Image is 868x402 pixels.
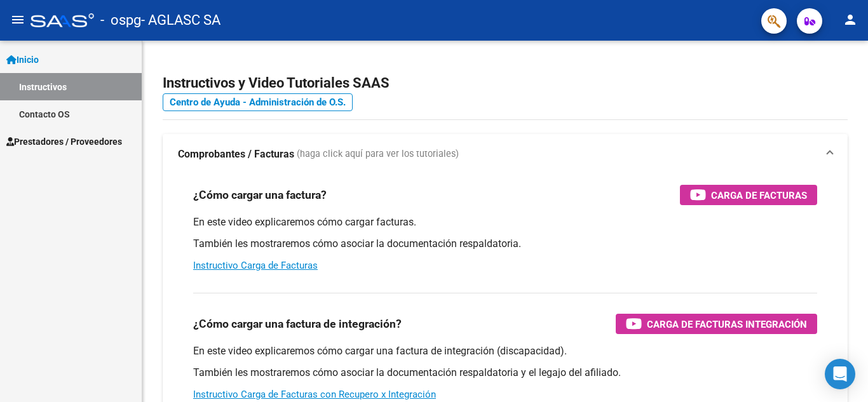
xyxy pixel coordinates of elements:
[193,260,318,271] a: Instructivo Carga de Facturas
[193,237,817,251] p: También les mostraremos cómo asociar la documentación respaldatoria.
[163,134,848,175] mat-expansion-panel-header: Comprobantes / Facturas (haga click aquí para ver los tutoriales)
[163,71,848,95] h2: Instructivos y Video Tutoriales SAAS
[6,135,122,149] span: Prestadores / Proveedores
[100,6,141,34] span: - ospg
[10,12,25,27] mat-icon: menu
[141,6,220,34] span: - AGLASC SA
[616,314,817,334] button: Carga de Facturas Integración
[647,316,807,332] span: Carga de Facturas Integración
[178,147,294,161] strong: Comprobantes / Facturas
[193,389,436,400] a: Instructivo Carga de Facturas con Recupero x Integración
[680,185,817,205] button: Carga de Facturas
[711,187,807,203] span: Carga de Facturas
[193,215,817,229] p: En este video explicaremos cómo cargar facturas.
[843,12,858,27] mat-icon: person
[193,186,327,204] h3: ¿Cómo cargar una factura?
[825,359,855,389] div: Open Intercom Messenger
[193,315,402,333] h3: ¿Cómo cargar una factura de integración?
[297,147,459,161] span: (haga click aquí para ver los tutoriales)
[163,93,353,111] a: Centro de Ayuda - Administración de O.S.
[6,53,39,67] span: Inicio
[193,344,817,358] p: En este video explicaremos cómo cargar una factura de integración (discapacidad).
[193,366,817,380] p: También les mostraremos cómo asociar la documentación respaldatoria y el legajo del afiliado.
